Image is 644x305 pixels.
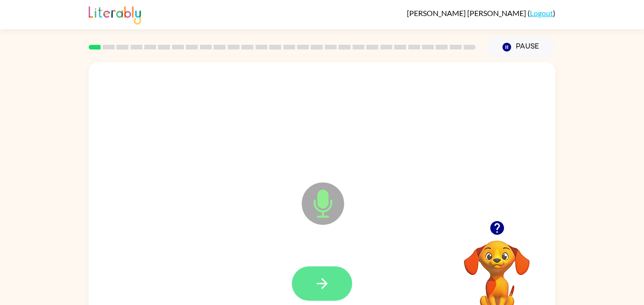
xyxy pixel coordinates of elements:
span: [PERSON_NAME] [PERSON_NAME] [407,8,528,17]
div: ( ) [407,8,555,17]
a: Logout [530,8,553,17]
img: Literably [89,4,141,25]
button: Pause [487,36,555,58]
